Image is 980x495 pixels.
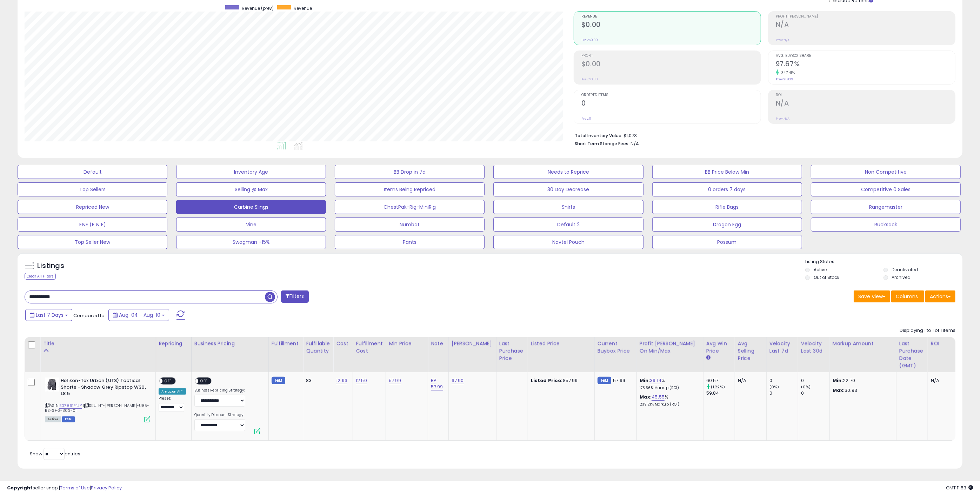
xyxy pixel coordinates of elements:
div: Note [431,340,446,347]
h2: $0.00 [581,21,761,30]
div: Last Purchase Date (GMT) [899,340,925,369]
button: Rifle Bags [652,200,802,214]
button: Swagman +15% [176,235,326,249]
div: Profit [PERSON_NAME] on Min/Max [640,340,700,355]
button: Numbat [335,218,485,232]
span: Profit [581,54,761,58]
div: [PERSON_NAME] [452,340,493,347]
button: Actions [925,290,955,302]
button: Needs to Reprice [493,165,643,179]
small: (0%) [801,384,811,390]
h2: N/A [776,21,955,30]
div: 0 [801,390,829,396]
p: 175.56% Markup (ROI) [640,386,698,390]
a: 39.14 [650,377,661,384]
p: 30.93 [833,387,891,394]
p: Listing States: [805,259,962,265]
button: Last 7 Days [25,309,72,321]
a: BP 57.99 [431,377,443,390]
div: N/A [738,377,761,384]
div: Last Purchase Price [499,340,525,362]
a: 12.93 [336,377,347,384]
button: 30 Day Decrease [493,182,643,196]
strong: Min: [833,377,843,384]
button: Pants [335,235,485,249]
label: Quantity Discount Strategy: [194,413,245,417]
a: B07891P4JY [59,403,82,409]
span: Compared to: [73,312,106,319]
div: Amazon AI * [159,388,186,395]
strong: Max: [833,387,845,394]
small: FBM [598,377,611,384]
small: Prev: $0.00 [581,38,598,42]
div: % [640,394,698,407]
a: 57.99 [389,377,401,384]
a: 12.50 [356,377,367,384]
button: Default 2 [493,218,643,232]
h2: $0.00 [581,60,761,69]
b: Min: [640,377,650,384]
div: Velocity Last 7d [769,340,795,355]
button: Non Competitive [811,165,961,179]
small: (1.22%) [711,384,725,390]
b: Helikon-Tex Urban (UTS) Tactical Shorts - Shadow Grey Ripstop W30, L8.5 [61,377,146,399]
li: $1,073 [575,131,950,139]
button: 0 orders 7 days [652,182,802,196]
small: (0%) [769,384,779,390]
button: Carbine Slings [176,200,326,214]
button: Competitive 0 Sales [811,182,961,196]
b: Max: [640,394,652,400]
label: Deactivated [892,267,918,273]
label: Business Repricing Strategy: [194,388,245,393]
div: Min Price [389,340,425,347]
div: Displaying 1 to 1 of 1 items [900,327,955,334]
div: Current Buybox Price [598,340,634,355]
div: 59.84 [706,390,735,396]
small: Prev: 0 [581,116,591,121]
button: Shirts [493,200,643,214]
span: Last 7 Days [36,312,64,319]
label: Archived [892,274,911,280]
div: Markup Amount [833,340,893,347]
button: Aug-04 - Aug-10 [108,309,169,321]
div: N/A [931,377,954,384]
span: ROI [776,93,955,97]
button: Rucksack [811,218,961,232]
b: Total Inventory Value: [575,133,622,139]
div: 83 [306,377,328,384]
span: N/A [631,140,639,147]
button: E&E (E & E) [18,218,167,232]
div: % [640,377,698,390]
div: Fulfillable Quantity [306,340,330,355]
button: Repriced New [18,200,167,214]
button: Save View [854,290,890,302]
div: Velocity Last 30d [801,340,827,355]
strong: Copyright [7,484,33,491]
button: Dragon Egg [652,218,802,232]
a: 45.55 [652,394,665,401]
small: Prev: $0.00 [581,77,598,81]
small: Prev: N/A [776,116,789,121]
div: ROI [931,340,956,347]
button: Columns [891,290,924,302]
div: Repricing [159,340,188,347]
button: Navtel Pouch [493,235,643,249]
th: The percentage added to the cost of goods (COGS) that forms the calculator for Min & Max prices. [636,337,703,372]
small: FBM [272,377,285,384]
b: Short Term Storage Fees: [575,141,629,147]
span: Profit [PERSON_NAME] [776,15,955,19]
p: 22.70 [833,377,891,384]
span: OFF [162,378,174,384]
div: Clear All Filters [25,273,56,280]
div: Avg Selling Price [738,340,764,362]
a: 67.90 [452,377,464,384]
h5: Listings [37,261,64,271]
h2: N/A [776,99,955,109]
button: Default [18,165,167,179]
div: 0 [769,390,798,396]
small: Prev: 21.83% [776,77,793,81]
div: 0 [801,377,829,384]
span: Ordered Items [581,93,761,97]
button: Inventory Age [176,165,326,179]
div: Avg Win Price [706,340,732,355]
